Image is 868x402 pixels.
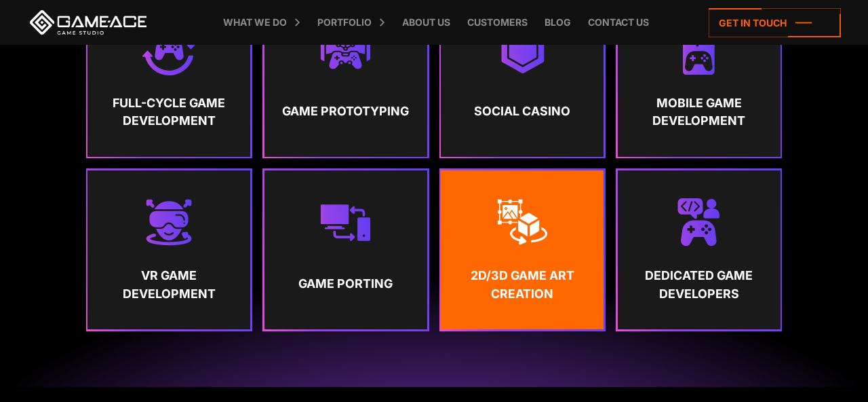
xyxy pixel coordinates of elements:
img: Full cycle game development [142,24,196,75]
a: Dedicated Game Developers [618,170,781,329]
img: Dedicated game developers [673,197,724,248]
img: Game porting [320,197,371,248]
a: Get in touch [709,8,841,37]
a: Game Porting [264,170,427,329]
strong: Game Porting [277,267,415,301]
strong: VR Game Development [100,267,238,303]
strong: 2D/3D Game Art Creation [454,267,591,303]
img: 2d 3d game art creation [497,197,548,248]
a: 2D/3D Game Art Creation [441,170,604,329]
img: Mobile game development [673,24,724,75]
strong: Mobile Game Development [630,94,768,130]
strong: Full-Cycle Game Development [100,94,238,130]
strong: Dedicated Game Developers [630,267,768,303]
a: VR Game Development [87,170,250,329]
strong: Game Prototyping [277,94,415,128]
img: Social casino game development [497,24,548,75]
img: Metaverse game development [320,24,371,75]
img: Vr game development [144,197,195,248]
strong: Social Casino [454,94,591,128]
